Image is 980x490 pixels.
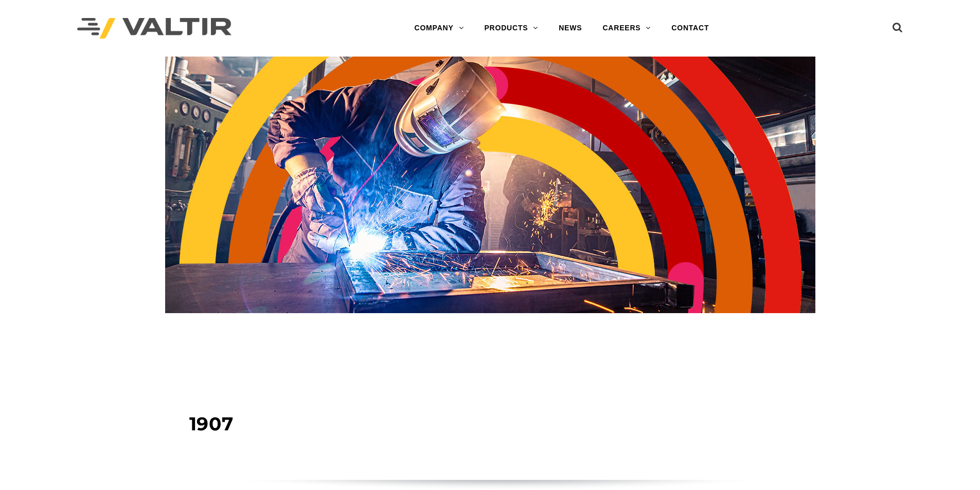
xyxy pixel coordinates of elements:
[189,412,234,435] span: 1907
[404,18,474,39] a: COMPANY
[77,18,231,39] img: Valtir
[661,18,719,39] a: CONTACT
[592,18,661,39] a: CAREERS
[474,18,548,39] a: PRODUCTS
[165,57,815,313] img: Header_Timeline
[548,18,592,39] a: NEWS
